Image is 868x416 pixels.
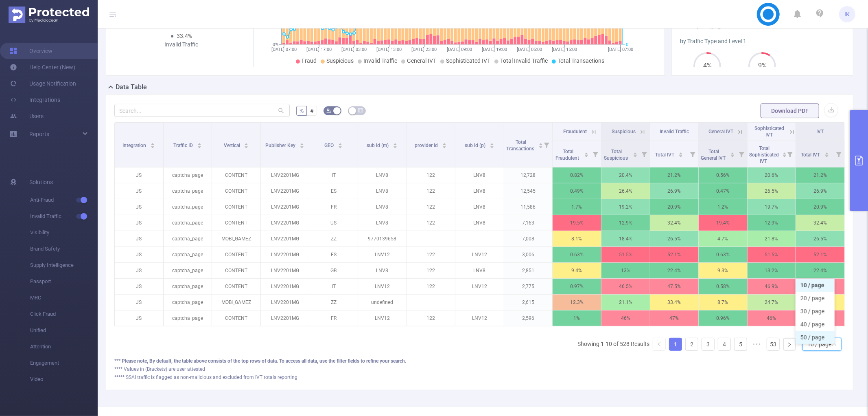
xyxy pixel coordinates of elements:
[10,92,60,108] a: Integrations
[807,338,831,350] div: 10 / page
[164,295,212,310] p: captcha_page
[650,183,699,199] p: 26.9%
[601,183,650,199] p: 26.4%
[748,199,796,215] p: 19.7%
[748,167,796,183] p: 20.6%
[224,143,241,148] span: Vertical
[748,215,796,231] p: 12.9%
[393,142,398,144] i: icon: caret-up
[782,151,787,154] i: icon: caret-up
[164,247,212,262] p: captcha_page
[650,279,699,294] p: 47.5%
[358,167,407,183] p: LNV8
[517,47,542,52] tspan: [DATE] 05:00
[358,279,407,294] p: LNV12
[309,247,358,262] p: ES
[730,151,735,154] i: icon: caret-up
[273,42,278,47] tspan: 0%
[553,183,601,199] p: 0.49%
[265,143,297,148] span: Publisher Key
[164,263,212,278] p: captcha_page
[115,247,163,262] p: JS
[10,59,75,75] a: Help Center (New)
[553,199,601,215] p: 1.7%
[650,231,699,247] p: 26.5%
[650,247,699,262] p: 52.1%
[718,338,731,351] li: 4
[748,295,796,310] p: 24.7%
[212,183,260,199] p: CONTENT
[801,152,822,158] span: Total IVT
[30,225,98,241] span: Visibility
[309,167,358,183] p: IT
[300,145,304,147] i: icon: caret-down
[30,208,98,225] span: Invalid Traffic
[197,145,201,147] i: icon: caret-down
[30,257,98,273] span: Supply Intelligence
[407,167,455,183] p: 122
[796,279,835,292] li: 10 / page
[309,183,358,199] p: ES
[601,263,650,278] p: 13%
[10,75,76,92] a: Usage Notification
[699,295,747,310] p: 8.7%
[393,145,398,147] i: icon: caret-down
[151,142,155,144] i: icon: caret-up
[115,231,163,247] p: JS
[601,310,650,326] p: 46%
[261,167,309,183] p: LNV2201MG
[455,279,504,294] p: LNV12
[601,167,650,183] p: 20.4%
[310,108,314,114] span: #
[115,263,163,278] p: JS
[164,199,212,215] p: captcha_page
[553,167,601,183] p: 0.82%
[782,154,787,156] i: icon: caret-down
[115,167,163,183] p: JS
[553,231,601,247] p: 8.1%
[553,279,601,294] p: 0.97%
[650,310,699,326] p: 47%
[601,247,650,262] p: 51.5%
[650,295,699,310] p: 33.4%
[455,199,504,215] p: LNV8
[358,263,407,278] p: LNV8
[750,145,779,164] span: Total Sophisticated IVT
[553,295,601,310] p: 12.3%
[261,247,309,262] p: LNV2201MG
[490,142,494,147] div: Sort
[584,151,588,154] i: icon: caret-up
[699,247,747,262] p: 0.63%
[455,247,504,262] p: LNV12
[553,310,601,326] p: 1%
[326,57,354,64] span: Suspicious
[302,57,317,64] span: Fraud
[309,215,358,231] p: US
[271,47,297,52] tspan: [DATE] 07:00
[699,183,747,199] p: 0.47%
[455,263,504,278] p: LNV8
[309,199,358,215] p: FR
[653,338,666,351] li: Previous Page
[338,145,343,147] i: icon: caret-down
[730,154,735,156] i: icon: caret-down
[702,338,714,350] a: 3
[553,263,601,278] p: 9.4%
[787,342,792,347] i: icon: right
[608,47,633,52] tspan: [DATE] 07:00
[197,142,201,144] i: icon: caret-up
[358,310,407,326] p: LNV12
[30,192,98,208] span: Anti-Fraud
[796,183,844,199] p: 26.9%
[442,145,447,147] i: icon: caret-down
[650,215,699,231] p: 32.4%
[553,247,601,262] p: 0.63%
[114,365,845,373] div: **** Values in (Brackets) are user attested
[116,82,147,92] h2: Data Table
[30,355,98,371] span: Engagement
[584,154,588,156] i: icon: caret-down
[660,129,689,134] span: Invalid Traffic
[699,310,747,326] p: 0.96%
[212,231,260,247] p: MOBI_GAMEZ
[261,199,309,215] p: LNV2201MG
